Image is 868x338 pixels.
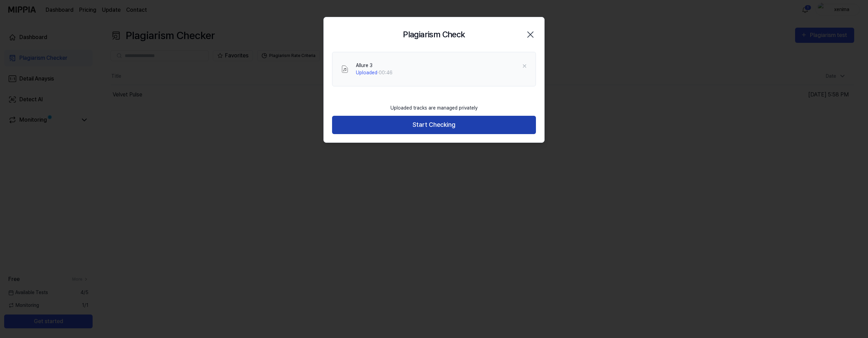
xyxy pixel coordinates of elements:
div: Allure 3 [356,62,393,69]
div: Uploaded tracks are managed privately [386,100,482,116]
img: File Select [341,65,349,73]
span: Uploaded [356,70,377,75]
div: · 00:46 [356,69,393,76]
button: Start Checking [332,116,536,134]
h2: Plagiarism Check [403,28,465,41]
